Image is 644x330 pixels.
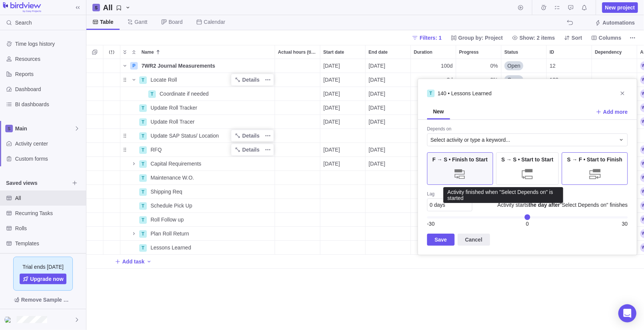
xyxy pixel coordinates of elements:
[603,108,628,116] span: Add more
[465,235,483,244] span: Cancel
[435,235,447,244] span: Save
[427,234,455,246] span: Save
[432,156,487,163] span: F → S • Finish to Start
[427,126,452,133] div: Depends on
[427,90,435,97] div: T
[427,221,435,227] span: -30
[433,108,444,115] span: New
[458,234,490,246] span: Cancel
[438,90,492,97] span: 140 • Lessons Learned
[430,136,510,144] span: Select activity or type a keyword...
[567,156,622,163] span: S → F • Start to Finish
[430,202,445,208] span: 0 days
[622,221,628,227] span: 30
[529,202,560,208] b: the day after
[617,88,628,99] span: Close
[596,107,628,117] span: Add more
[498,201,628,209] span: Activity starts "Select Depends on" finishes
[447,189,560,201] div: Activity finished when "Select Depends on" is started
[501,156,553,163] span: S → S • Start to Start
[427,191,628,198] div: Lag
